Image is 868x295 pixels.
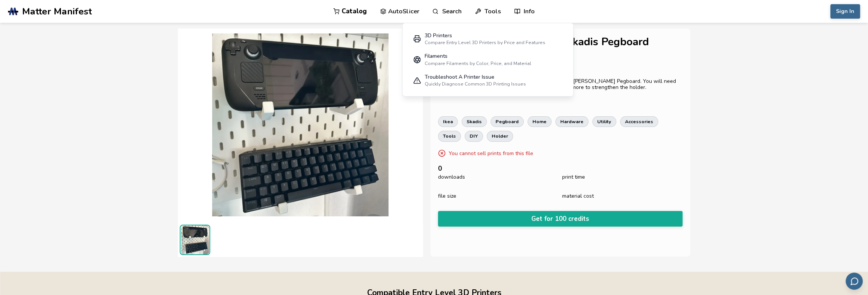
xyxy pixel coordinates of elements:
button: Get for 100 credits [438,211,683,227]
div: Filaments [425,53,531,59]
div: Compare Filaments by Color, Price, and Material [425,61,531,66]
span: material cost [562,193,594,199]
span: Matter Manifest [22,6,92,17]
div: Troubleshoot A Printer Issue [425,74,526,80]
button: Sign In [830,4,860,19]
a: FilamentsCompare Filaments by Color, Price, and Material [408,49,568,70]
div: Compare Entry Level 3D Printers by Price and Features [425,40,545,45]
a: 3D PrintersCompare Entry Level 3D Printers by Price and Features [408,29,568,49]
a: skadis [462,116,487,127]
a: holder [487,131,513,141]
span: print time [562,174,585,180]
button: Send feedback via email [846,273,863,290]
span: downloads [438,174,465,180]
a: accessories [620,116,658,127]
a: utility [592,116,616,127]
a: home [528,116,551,127]
span: file size [438,193,456,199]
p: You cannot sell prints from this file [449,149,533,157]
a: hardware [555,116,588,127]
a: DIY [465,131,483,141]
a: tools [438,131,461,141]
a: pegboard [491,116,524,127]
a: Troubleshoot A Printer IssueQuickly Diagnose Common 3D Printing Issues [408,70,568,91]
a: ikea [438,116,458,127]
div: Quickly Diagnose Common 3D Printing Issues [425,81,526,87]
span: 0 [438,165,442,172]
div: 3D Printers [425,33,545,39]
